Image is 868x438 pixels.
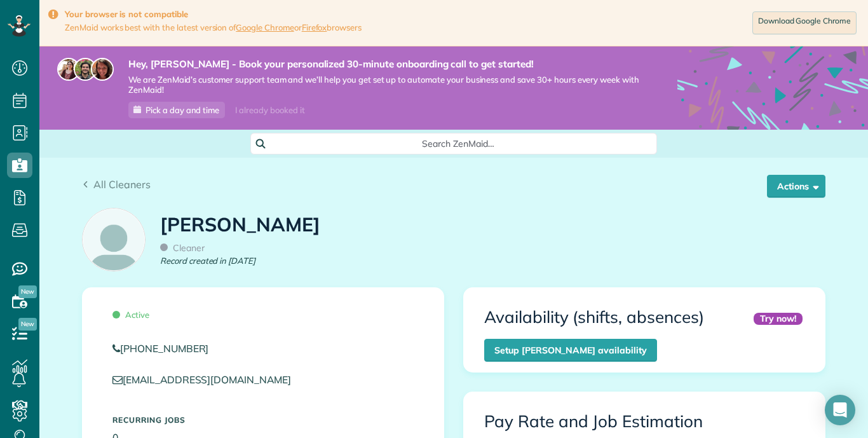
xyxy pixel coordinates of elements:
[93,178,151,191] span: All Cleaners
[302,22,327,32] a: Firefox
[112,416,414,424] h5: Recurring Jobs
[65,9,362,20] strong: Your browser is not compatible
[83,209,145,271] img: employee_icon-c2f8239691d896a72cdd9dc41cfb7b06f9d69bdd837a2ad469be8ff06ab05b5f.png
[484,339,657,362] a: Setup [PERSON_NAME] availability
[128,58,639,71] strong: Hey, [PERSON_NAME] - Book your personalized 30-minute onboarding call to get started!
[160,242,205,254] span: Cleaner
[18,285,37,298] span: New
[91,58,114,81] img: michelle-19f622bdf1676172e81f8f8fba1fb50e276960ebfe0243fe18214015130c80e4.jpg
[18,318,37,331] span: New
[57,58,80,81] img: maria-72a9807cf96188c08ef61303f053569d2e2a8a1cde33d635c8a3ac13582a053d.jpg
[74,58,97,81] img: jorge-587dff0eeaa6aab1f244e6dc62b8924c3b6ad411094392a53c71c6c4a576187d.jpg
[227,102,312,118] div: I already booked it
[112,310,149,320] span: Active
[752,11,857,34] a: Download Google Chrome
[160,214,320,235] h1: [PERSON_NAME]
[484,413,804,431] h3: Pay Rate and Job Estimation
[112,373,303,386] a: [EMAIL_ADDRESS][DOMAIN_NAME]
[82,177,151,192] a: All Cleaners
[65,22,362,33] span: ZenMaid works best with the latest version of or browsers
[146,105,219,115] span: Pick a day and time
[112,341,414,356] a: [PHONE_NUMBER]
[754,313,803,325] div: Try now!
[767,175,825,198] button: Actions
[484,308,704,327] h3: Availability (shifts, absences)
[160,255,255,267] em: Record created in [DATE]
[128,102,225,118] a: Pick a day and time
[236,22,294,32] a: Google Chrome
[128,74,639,96] span: We are ZenMaid’s customer support team and we’ll help you get set up to automate your business an...
[825,395,855,425] div: Open Intercom Messenger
